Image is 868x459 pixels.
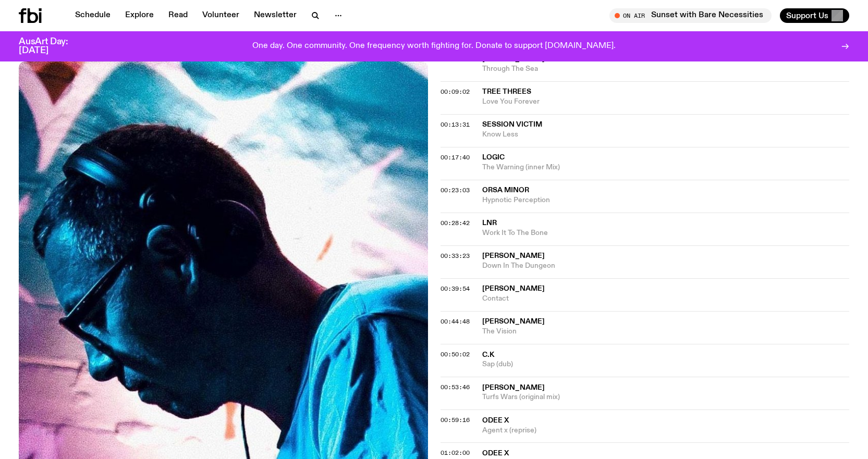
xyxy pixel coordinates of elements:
[482,384,545,391] span: [PERSON_NAME]
[482,351,494,358] span: C.K
[441,120,470,129] span: 00:13:31
[441,88,470,96] span: 00:09:02
[441,450,470,456] button: 01:02:00
[482,359,850,369] span: Sap (dub)
[482,88,531,95] span: Tree Threes
[441,188,470,193] button: 00:23:03
[441,89,470,95] button: 00:09:02
[441,319,470,325] button: 00:44:48
[441,186,470,194] span: 00:23:03
[482,97,850,107] span: Love You Forever
[441,252,470,260] span: 00:33:23
[441,286,470,292] button: 00:39:54
[482,195,850,205] span: Hypnotic Perception
[482,187,529,194] span: Orsa Minor
[482,285,545,292] span: [PERSON_NAME]
[441,449,470,457] span: 01:02:00
[162,8,194,23] a: Read
[482,252,545,259] span: [PERSON_NAME]
[441,253,470,259] button: 00:33:23
[441,317,470,326] span: 00:44:48
[441,350,470,358] span: 00:50:02
[786,11,828,20] span: Support Us
[482,121,542,128] span: Session Victim
[482,154,505,161] span: Logic
[482,327,850,337] span: The Vision
[441,155,470,160] button: 00:17:40
[119,8,160,23] a: Explore
[609,8,772,23] button: On AirSunset with Bare Necessities
[482,64,850,74] span: Through The Sea
[19,38,85,55] h3: AusArt Day: [DATE]
[441,384,470,390] button: 00:53:46
[441,383,470,391] span: 00:53:46
[482,426,850,436] span: Agent x (reprise)
[196,8,246,23] a: Volunteer
[441,220,470,226] button: 00:28:42
[482,294,850,304] span: Contact
[482,318,545,325] span: [PERSON_NAME]
[248,8,303,23] a: Newsletter
[69,8,117,23] a: Schedule
[482,450,509,457] span: Odee X
[441,284,470,293] span: 00:39:54
[441,416,470,424] span: 00:59:16
[482,219,497,227] span: LNR
[482,163,850,172] span: The Warning (inner Mix)
[441,56,470,62] button: 00:04:31
[482,417,509,424] span: Odee X
[482,228,850,238] span: Work It To The Bone
[441,122,470,128] button: 00:13:31
[441,153,470,162] span: 00:17:40
[780,8,849,23] button: Support Us
[482,130,850,140] span: Know Less
[482,392,850,402] span: Turfs Wars (original mix)
[441,219,470,227] span: 00:28:42
[482,261,850,271] span: Down In The Dungeon
[441,352,470,357] button: 00:50:02
[441,417,470,423] button: 00:59:16
[252,42,616,51] p: One day. One community. One frequency worth fighting for. Donate to support [DOMAIN_NAME].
